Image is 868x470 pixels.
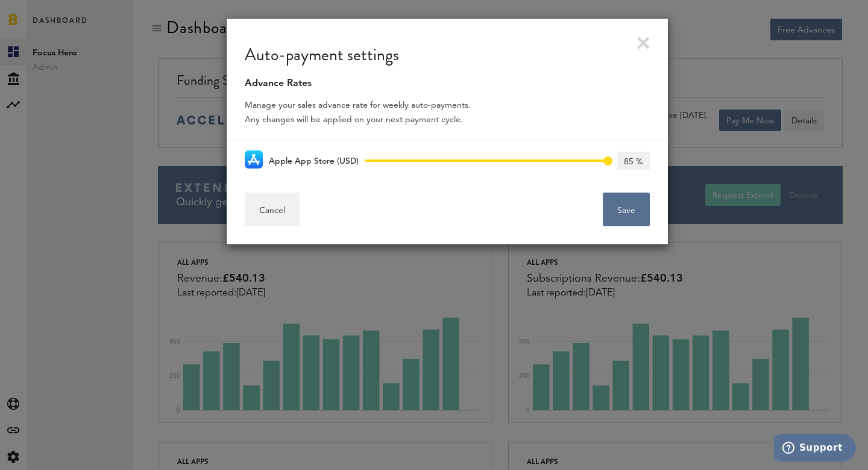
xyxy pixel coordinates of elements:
[269,155,359,169] label: Apple App Store (USD)
[245,150,263,169] img: 21.png
[245,76,668,91] div: Advance Rates
[227,19,668,67] div: Auto-payment settings
[245,193,300,226] button: Cancel
[603,193,650,226] button: Save
[227,91,668,140] div: Manage your sales advance rate for weekly auto-payments. Any changes will be applied on your next...
[774,434,856,464] iframe: Opens a widget where you can find more information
